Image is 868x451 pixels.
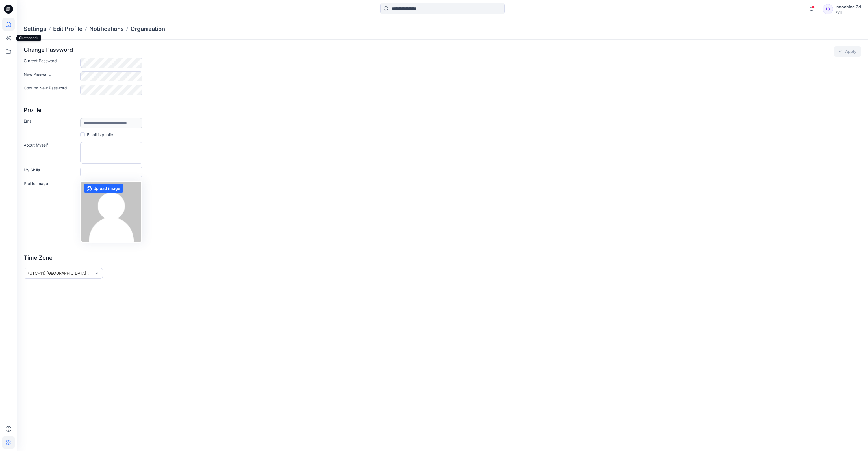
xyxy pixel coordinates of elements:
[24,85,77,93] label: Confirm New Password
[28,270,92,276] div: (UTC+11) [GEOGRAPHIC_DATA] (Srednekolymsk)
[89,25,124,33] a: Notifications
[24,142,77,161] label: About Myself
[131,25,165,33] a: Organization
[24,181,77,240] label: Profile Image
[24,167,77,175] label: My Skills
[24,107,42,117] p: Profile
[835,10,861,14] div: PVH
[84,184,123,193] label: Upload image
[24,46,73,57] p: Change Password
[823,4,833,14] div: I3
[24,58,77,66] label: Current Password
[24,25,46,33] p: Settings
[24,118,77,126] label: Email
[81,182,141,242] img: no-profile.png
[24,254,53,265] p: Time Zone
[53,25,83,33] a: Edit Profile
[87,132,113,138] p: Email is public
[24,71,77,79] label: New Password
[835,3,861,10] div: Indochine 3d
